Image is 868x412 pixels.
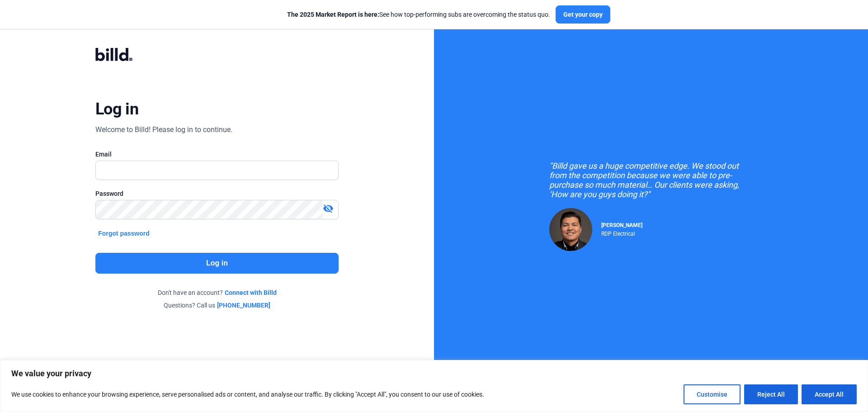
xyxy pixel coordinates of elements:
div: See how top-performing subs are overcoming the status quo. [287,10,550,19]
button: Forgot password [95,228,152,238]
div: Password [95,189,339,198]
button: Customise [684,384,741,404]
div: Log in [95,99,138,119]
div: Don't have an account? [95,288,339,297]
div: Email [95,150,339,159]
div: Questions? Call us [95,301,339,310]
div: RDP Electrical [601,228,642,237]
button: Log in [95,253,339,274]
img: Raul Pacheco [549,208,592,251]
a: [PHONE_NUMBER] [217,301,270,310]
a: Connect with Billd [225,288,277,297]
span: The 2025 Market Report is here: [287,11,379,18]
p: We value your privacy [11,368,857,379]
button: Reject All [744,384,798,404]
mat-icon: visibility_off [323,203,334,214]
div: Welcome to Billd! Please log in to continue. [95,124,232,135]
button: Get your copy [556,5,610,24]
span: [PERSON_NAME] [601,222,642,228]
button: Accept All [802,384,857,404]
div: "Billd gave us a huge competitive edge. We stood out from the competition because we were able to... [549,161,753,199]
p: We use cookies to enhance your browsing experience, serve personalised ads or content, and analys... [11,389,484,400]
